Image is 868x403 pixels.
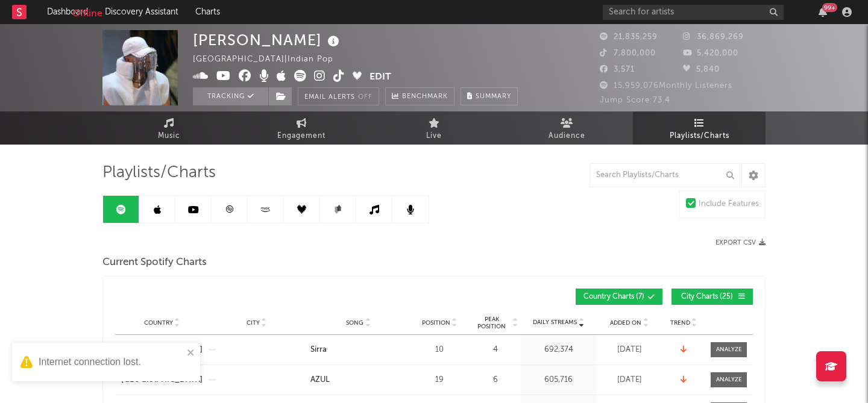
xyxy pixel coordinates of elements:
button: Email AlertsOff [298,87,379,105]
div: 4 [473,344,518,356]
span: Music [158,129,180,143]
div: 605,716 [524,374,593,386]
span: Song [346,319,363,326]
button: 99+ [819,7,827,17]
span: 7,800,000 [600,49,656,57]
div: Offline [72,5,102,21]
div: Include Features [699,197,759,211]
span: 15,959,076 Monthly Listeners [600,82,732,90]
div: 19 [412,374,467,386]
button: City Charts(25) [671,289,753,305]
span: Benchmark [402,90,448,104]
div: Sirra [310,344,327,356]
span: Added On [610,319,641,326]
span: Peak Position [473,316,511,330]
span: City [247,319,260,326]
div: AZUL [310,374,330,386]
span: Engagement [277,129,325,143]
span: Position [422,319,450,326]
div: 99 + [822,3,837,12]
span: Daily Streams [533,318,577,327]
span: Country [144,319,173,326]
span: Live [426,129,442,143]
a: Engagement [235,111,368,145]
span: Trend [670,319,690,326]
em: Off [358,94,373,101]
span: 5,420,000 [683,49,738,57]
div: [DATE] [599,374,659,386]
div: Internet connection lost. [39,355,183,369]
a: Benchmark [385,87,454,105]
button: close [187,348,195,359]
span: Playlists/Charts [102,166,216,180]
button: Country Charts(7) [576,289,662,305]
a: Music [102,111,235,145]
span: 21,835,259 [600,33,658,41]
span: Current Spotify Charts [102,255,207,270]
div: 6 [473,374,518,386]
span: City Charts ( 25 ) [679,293,735,301]
span: Country Charts ( 7 ) [583,293,644,301]
button: Tracking [193,87,268,105]
a: Live [368,111,500,145]
button: Export CSV [715,239,766,246]
a: AZUL [310,374,406,386]
a: Playlists/Charts [633,111,766,145]
button: Edit [370,70,391,85]
span: Summary [476,93,511,100]
input: Search for artists [603,5,784,20]
span: Audience [549,129,585,143]
button: Summary [461,87,518,105]
input: Search Playlists/Charts [590,163,740,187]
div: 692,374 [524,344,593,356]
div: 10 [412,344,467,356]
div: [GEOGRAPHIC_DATA] | Indian Pop [193,52,347,67]
div: [PERSON_NAME] [193,30,342,50]
span: Playlists/Charts [670,129,729,143]
a: Audience [500,111,633,145]
a: Sirra [310,344,406,356]
span: 36,869,269 [683,33,744,41]
span: Jump Score: 73.4 [600,96,670,104]
span: 3,571 [600,66,635,73]
div: [DATE] [599,344,659,356]
span: 5,840 [683,66,720,73]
